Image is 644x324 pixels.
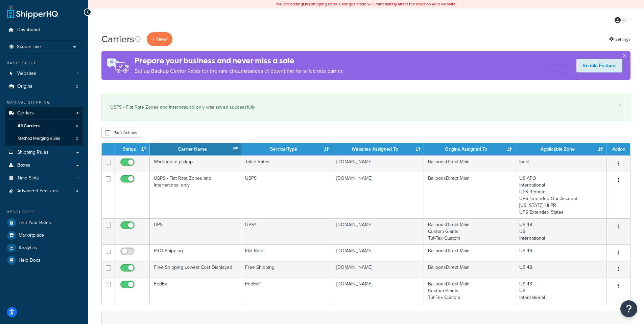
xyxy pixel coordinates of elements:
li: Time Slots [5,172,83,185]
td: BalloonsDirect Main [424,261,515,278]
li: Origins [5,80,83,93]
span: Marketplace [19,233,44,238]
td: [DOMAIN_NAME] [332,218,424,244]
td: FedEx® [241,278,332,304]
a: Shipping Rules [5,146,83,159]
td: FedEx [150,278,241,304]
span: Time Slots [17,175,39,181]
a: Enable Feature [576,59,622,72]
a: Origins 3 [5,80,83,93]
p: Set up Backup Carrier Rates for the rare circumstances of downtime for a live rate carrier. [135,66,343,76]
span: 3 [76,84,78,89]
td: USPS - Flat Rate Zones and International only [150,172,241,218]
button: + New [147,32,172,46]
a: Analytics [5,242,83,254]
li: Advanced Features [5,185,83,197]
td: BalloonsDirect Main Custom Giants Tuf-Tex Custom [424,218,515,244]
h4: Prepare your business and never miss a sale [135,55,343,66]
td: BalloonsDirect Main [424,172,515,218]
a: Settings [609,35,630,44]
td: [DOMAIN_NAME] [332,244,424,261]
td: BalloonsDirect Main [424,244,515,261]
td: [DOMAIN_NAME] [332,261,424,278]
th: Service/Type: activate to sort column ascending [241,143,332,155]
div: Manage Shipping [5,100,83,105]
td: USPS [241,172,332,218]
th: Action [606,143,630,155]
span: 4 [76,188,78,194]
span: Websites [17,71,36,77]
th: Carrier Name: activate to sort column ascending [150,143,241,155]
th: Origins Assigned To: activate to sort column ascending [424,143,515,155]
a: × [619,103,622,108]
li: Websites [5,67,83,80]
td: Flat Rate [241,244,332,261]
span: Test Your Rates [19,220,51,226]
td: Warehouse pickup [150,155,241,172]
span: 1 [77,71,78,77]
span: Dashboard [17,27,40,33]
div: Resources [5,209,83,215]
td: Free Shipping Lowest Cost Displayed [150,261,241,278]
td: Free Shipping [241,261,332,278]
button: Open Resource Center [620,300,637,317]
td: US 48 [515,261,606,278]
td: Table Rates [241,155,332,172]
td: BalloonsDirect Main [424,155,515,172]
a: Time Slots 1 [5,172,83,185]
a: Method Merging Rules 0 [5,132,83,145]
a: Websites 1 [5,67,83,80]
a: Marketplace [5,229,83,241]
span: All Carriers [18,123,40,129]
span: 1 [77,175,78,181]
th: Websites Assigned To: activate to sort column ascending [332,143,424,155]
td: US APO International UPS Remote UPS Extended Our Account [US_STATE] Hi PR UPS Extended States [515,172,606,218]
td: BalloonsDirect Main Custom Giants Tuf-Tex Custom [424,278,515,304]
a: Dashboard [5,24,83,36]
li: Carriers [5,107,83,146]
a: Help Docs [5,254,83,266]
span: Scope: Live [17,44,41,50]
a: Boxes [5,159,83,172]
td: US 48 [515,244,606,261]
td: PRO Shipping [150,244,241,261]
th: Status: activate to sort column ascending [115,143,150,155]
li: All Carriers [5,120,83,132]
div: Basic Setup [5,60,83,66]
td: UPS [150,218,241,244]
span: Shipping Rules [17,150,49,155]
span: 0 [76,136,78,142]
span: Origins [17,84,32,89]
span: Advanced Features [17,188,58,194]
td: [DOMAIN_NAME] [332,172,424,218]
td: US 48 US International [515,278,606,304]
span: 6 [76,123,78,129]
span: Help Docs [19,258,41,263]
div: USPS - Flat Rate Zones and International only was saved successfully [110,103,622,112]
a: Test Your Rates [5,217,83,229]
td: [DOMAIN_NAME] [332,155,424,172]
img: ad-rules-rateshop-fe6ec290ccb7230408bd80ed9643f0289d75e0ffd9eb532fc0e269fcd187b520.png [101,51,135,80]
a: Carriers [5,107,83,120]
span: Method Merging Rules [18,136,60,142]
a: Advanced Features 4 [5,185,83,197]
b: LIVE [303,1,311,7]
td: [DOMAIN_NAME] [332,278,424,304]
h1: Carriers [101,33,134,46]
span: Carriers [17,110,34,116]
span: Boxes [17,163,30,168]
td: UPS® [241,218,332,244]
span: Analytics [19,245,37,251]
li: Method Merging Rules [5,132,83,145]
button: Bulk Actions [101,128,141,138]
td: US 48 US International [515,218,606,244]
th: Applicable Zone: activate to sort column ascending [515,143,606,155]
a: All Carriers 6 [5,120,83,132]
